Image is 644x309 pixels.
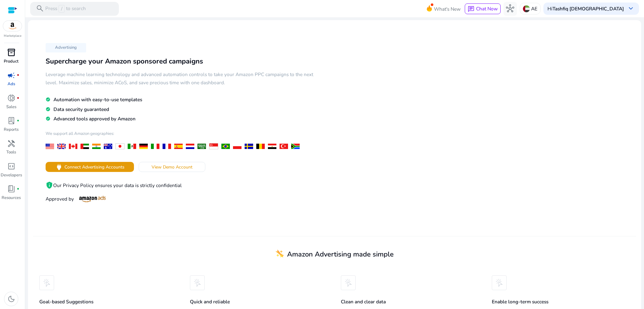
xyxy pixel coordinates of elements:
h5: Enable long-term success [492,299,630,305]
h5: Clean and clear data [341,299,479,305]
span: Connect Advertising Accounts [64,164,125,170]
button: hub [503,2,517,16]
p: Press to search [45,5,86,13]
p: Our Privacy Policy ensures your data is strictly confidential [46,181,322,189]
button: chatChat Now [465,3,500,14]
p: Product [4,58,19,65]
img: amazon.svg [3,21,22,31]
h4: We support all Amazon geographies: [46,131,322,141]
span: fiber_manual_record [17,119,19,122]
mat-icon: check_circle [46,97,50,102]
span: Automation with easy-to-use templates [53,96,142,103]
mat-icon: check_circle [46,107,50,112]
span: chat [468,6,475,13]
p: Resources [2,195,21,201]
mat-icon: check_circle [46,116,50,122]
b: Tashfiq [DEMOGRAPHIC_DATA] [552,5,624,12]
span: What's New [434,3,461,14]
span: search [36,4,44,13]
span: code_blocks [7,162,15,170]
span: campaign [7,71,15,80]
mat-icon: privacy_tip [46,181,53,189]
span: donut_small [7,94,15,102]
p: Hi [547,6,624,11]
button: powerConnect Advertising Accounts [46,162,134,172]
p: Advertising [46,43,86,52]
h5: Quick and reliable [190,299,328,305]
span: / [58,5,64,13]
span: dark_mode [7,295,15,303]
span: inventory_2 [7,48,15,57]
span: lab_profile [7,117,15,125]
span: fiber_manual_record [17,188,19,190]
p: Reports [4,127,19,133]
span: Amazon Advertising made simple [287,250,394,259]
span: Data security guaranteed [53,106,109,113]
span: handyman [7,140,15,148]
p: AE [531,3,537,14]
h5: Goal-based Suggestions [39,299,178,305]
span: fiber_manual_record [17,74,19,77]
p: Tools [6,149,16,156]
p: Ads [8,81,15,87]
p: Approved by [46,195,322,202]
span: View Demo Account [152,164,192,170]
span: book_4 [7,185,15,193]
img: ae.svg [523,5,530,12]
span: fiber_manual_record [17,97,19,100]
h3: Supercharge your Amazon sponsored campaigns [46,57,322,65]
p: Developers [1,172,22,179]
span: keyboard_arrow_down [627,4,635,13]
p: Sales [6,104,16,110]
span: Chat Now [476,5,498,12]
span: power [55,163,63,171]
h5: Leverage machine learning technology and advanced automation controls to take your Amazon PPC cam... [46,70,322,87]
span: Advanced tools approved by Amazon [53,115,136,122]
p: Marketplace [4,34,21,38]
span: hub [506,4,514,13]
button: View Demo Account [139,162,205,172]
